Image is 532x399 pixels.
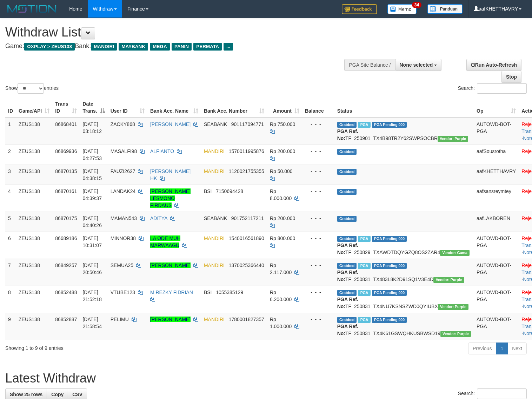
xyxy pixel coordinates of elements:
span: Copy 1540016561890 to clipboard [229,235,264,241]
span: Grabbed [337,290,357,296]
span: MANDIRI [204,235,225,241]
div: Showing 1 to 9 of 9 entries [5,342,217,352]
span: Copy 7150694428 to clipboard [216,188,243,194]
span: Rp 200.000 [270,215,295,221]
td: aafKHETTHAVRY [474,165,519,185]
span: FAUZI2627 [111,168,135,174]
span: MANDIRI [204,262,225,268]
span: None selected [400,62,433,68]
th: Date Trans.: activate to sort column descending [80,98,107,118]
td: 9 [5,313,16,340]
span: 34 [412,2,421,8]
b: PGA Ref. No: [337,297,358,309]
b: PGA Ref. No: [337,324,358,336]
span: MASALFI98 [111,148,137,154]
span: OXPLAY > ZEUS138 [24,43,75,51]
span: MANDIRI [204,148,225,154]
span: [DATE] 21:58:54 [82,317,102,329]
div: - - - [305,215,332,222]
a: M REZKY FIDRIAN [150,290,193,295]
td: 5 [5,212,16,232]
span: CSV [72,392,82,397]
span: SEABANK [204,215,227,221]
td: ZEUS138 [16,145,52,165]
div: - - - [305,262,332,269]
span: Grabbed [337,236,357,242]
div: - - - [305,289,332,296]
b: PGA Ref. No: [337,270,358,282]
span: Grabbed [337,317,357,323]
td: 6 [5,232,16,259]
span: [DATE] 04:40:26 [82,215,102,228]
img: MOTION_logo.png [5,4,59,14]
span: Copy 1780001827357 to clipboard [229,317,264,322]
button: None selected [395,59,442,71]
b: PGA Ref. No: [337,128,358,141]
div: - - - [305,168,332,175]
span: 86849257 [55,262,77,268]
td: ZEUS138 [16,259,52,286]
input: Search: [477,83,527,94]
span: Vendor URL: https://trx4.1velocity.biz [438,304,468,310]
span: [DATE] 10:31:07 [82,235,102,248]
td: 8 [5,286,16,313]
td: ZEUS138 [16,165,52,185]
a: [PERSON_NAME] LESMONO FIRDAUS [150,188,191,208]
span: PGA Pending [372,236,407,242]
td: AUTOWD-BOT-PGA [474,232,519,259]
th: Status [334,98,474,118]
span: [DATE] 04:38:15 [82,168,102,181]
a: [PERSON_NAME] [150,121,191,127]
span: MAMAN543 [111,215,137,221]
span: Show 25 rows [10,392,42,397]
th: Bank Acc. Name: activate to sort column ascending [147,98,201,118]
td: ZEUS138 [16,232,52,259]
th: User ID: activate to sort column ascending [108,98,147,118]
a: ADITYA [150,215,167,221]
td: 1 [5,118,16,145]
div: PGA Site Balance / [344,59,395,71]
th: Trans ID: activate to sort column ascending [52,98,80,118]
span: MAYBANK [119,43,148,51]
span: 86870135 [55,168,77,174]
span: SEMUA25 [111,262,133,268]
span: Vendor URL: https://trx4.1velocity.biz [438,136,468,142]
span: Vendor URL: https://trx4.1velocity.biz [440,331,471,337]
a: 1 [496,343,508,354]
div: - - - [305,148,332,155]
td: TF_250901_TX4B98TR2Y62SWPSOCBR [334,118,474,145]
span: 86869936 [55,148,77,154]
th: Bank Acc. Number: activate to sort column ascending [201,98,267,118]
h4: Game: Bank: [5,43,348,50]
td: 7 [5,259,16,286]
th: Amount: activate to sort column ascending [267,98,302,118]
span: Grabbed [337,263,357,269]
span: Vendor URL: https://trx4.1velocity.biz [433,277,464,283]
span: BSI [204,188,212,194]
label: Search: [458,388,527,399]
span: ... [224,43,233,51]
span: 86689186 [55,235,77,241]
span: PERMATA [193,43,222,51]
span: Marked by aafsolysreylen [358,290,370,296]
span: Copy [51,392,64,397]
td: AUTOWD-BOT-PGA [474,286,519,313]
td: TF_250829_TXAWDTDQYGZQ8OS2ZAR4 [334,232,474,259]
span: PANIN [172,43,192,51]
span: [DATE] 20:50:46 [82,262,102,275]
td: AUTOWD-BOT-PGA [474,313,519,340]
td: aafsansreymtey [474,185,519,212]
td: ZEUS138 [16,212,52,232]
span: Copy 1120021755355 to clipboard [229,168,264,174]
span: Copy 1370025366440 to clipboard [229,262,264,268]
div: - - - [305,235,332,242]
span: Rp 750.000 [270,121,295,127]
span: Rp 2.117.000 [270,262,292,275]
label: Search: [458,83,527,94]
span: Copy 901752117211 to clipboard [231,215,264,221]
td: TF_250831_TX4NU7KSNSZWD0QYIUBX [334,286,474,313]
span: PGA Pending [372,122,407,128]
label: Show entries [5,83,59,94]
span: PGA Pending [372,263,407,269]
span: 86852488 [55,290,77,295]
